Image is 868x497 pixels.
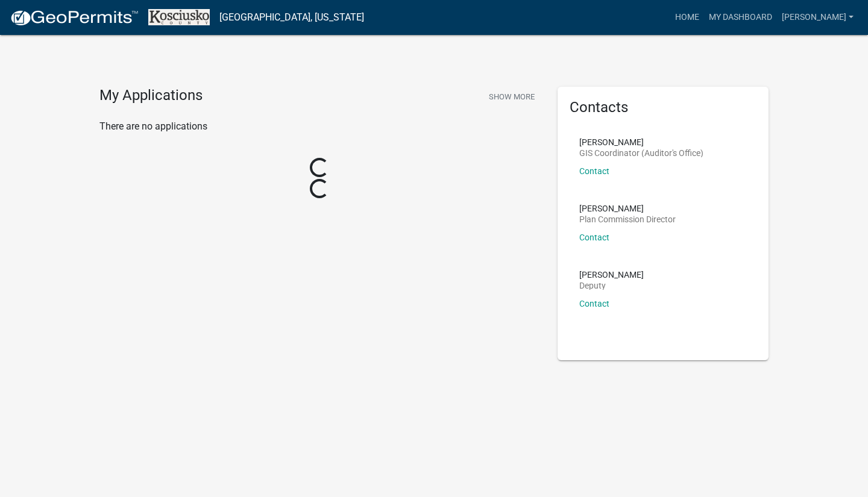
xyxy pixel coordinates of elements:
p: [PERSON_NAME] [579,204,676,213]
p: Plan Commission Director [579,215,676,223]
a: [GEOGRAPHIC_DATA], [US_STATE] [219,7,364,28]
button: Show More [484,87,539,107]
a: Home [670,6,704,29]
h5: Contacts [570,99,756,116]
p: [PERSON_NAME] [579,270,644,279]
p: [PERSON_NAME] [579,138,703,146]
a: [PERSON_NAME] [777,6,858,29]
img: Kosciusko County, Indiana [148,9,210,25]
a: Contact [579,233,609,242]
p: There are no applications [99,119,539,134]
p: GIS Coordinator (Auditor's Office) [579,149,703,157]
a: Contact [579,166,609,176]
h4: My Applications [99,87,203,105]
a: My Dashboard [704,6,777,29]
a: Contact [579,299,609,308]
p: Deputy [579,281,644,290]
